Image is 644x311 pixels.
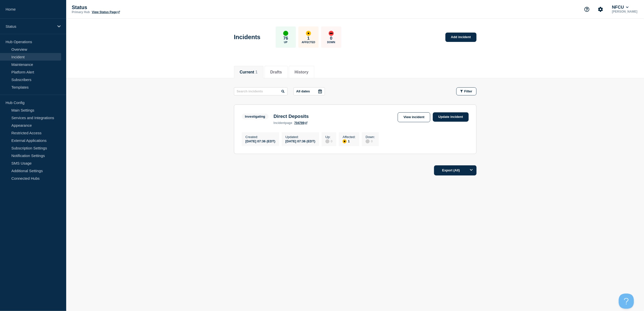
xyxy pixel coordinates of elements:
[283,31,288,36] div: up
[325,139,332,143] div: 0
[325,135,332,139] p: Up :
[72,10,90,14] p: Primary Hub
[611,5,630,10] button: NFCU
[619,294,634,309] iframe: Help Scout Beacon - Open
[433,112,469,122] a: Update incident
[343,135,355,139] p: Affected :
[456,87,476,95] button: Filter
[366,139,370,143] div: disabled
[582,4,592,15] button: Support
[398,112,430,122] a: View incident
[92,10,120,14] a: View Status Page
[274,121,285,125] span: incident
[327,41,335,44] p: Down
[343,139,355,143] div: 1
[343,139,347,143] div: affected
[295,70,308,74] button: History
[611,10,638,13] p: [PERSON_NAME]
[595,4,606,15] button: Account settings
[445,33,476,42] a: Add incident
[466,165,476,175] button: Options
[306,31,311,36] div: affected
[464,89,472,93] span: Filter
[274,121,292,125] p: page
[434,165,476,175] button: Export (All)
[246,135,275,139] p: Created :
[296,89,310,93] p: All dates
[330,36,332,41] p: 0
[329,31,334,36] div: down
[307,36,309,41] p: 1
[274,114,309,119] h3: Direct Deposits
[6,24,54,29] p: Status
[285,139,315,143] div: [DATE] 07:36 (EDT)
[285,135,315,139] p: Updated :
[246,139,275,143] div: [DATE] 07:36 (EDT)
[325,139,329,143] div: disabled
[234,34,260,41] h1: Incidents
[72,5,173,10] p: Status
[242,114,269,119] span: Investigating
[366,139,375,143] div: 0
[240,70,258,74] button: Current 1
[366,135,375,139] p: Down :
[294,87,325,95] button: All dates
[294,121,307,125] a: 704789
[255,70,258,74] span: 1
[270,70,282,74] button: Drafts
[284,41,288,44] p: Up
[234,87,288,95] input: Search incidents
[302,41,315,44] p: Affected
[283,36,288,41] p: 76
